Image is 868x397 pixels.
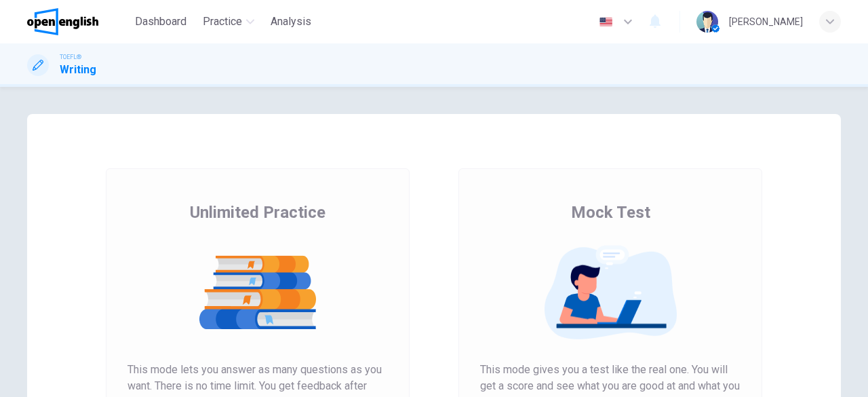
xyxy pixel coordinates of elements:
span: Analysis [271,14,311,30]
span: Dashboard [135,14,186,30]
img: en [597,17,614,27]
button: Analysis [265,10,317,34]
button: Practice [197,10,260,34]
span: Mock Test [571,202,650,223]
span: Practice [203,14,242,30]
h1: Writing [60,62,96,78]
div: [PERSON_NAME] [729,14,803,30]
a: OpenEnglish logo [27,8,130,35]
img: Profile picture [696,11,718,33]
img: OpenEnglish logo [27,8,98,35]
span: TOEFL® [60,52,81,62]
button: Dashboard [130,10,192,34]
span: Unlimited Practice [190,202,325,223]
